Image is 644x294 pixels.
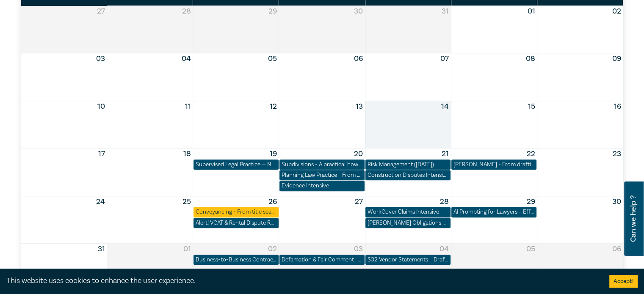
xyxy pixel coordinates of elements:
div: S32 Vendor Statements – Drafting for Risk, Clarity & Compliance [368,256,448,264]
button: Accept cookies [609,275,638,288]
button: 04 [182,53,191,64]
button: 31 [98,244,105,255]
span: Can we help ? [629,187,637,251]
div: Wills - From drafting to costing (August 2025) [453,160,534,169]
button: 07 [440,53,449,64]
button: 28 [440,196,449,207]
button: 16 [614,101,621,112]
div: Construction Disputes Intensive [368,171,448,179]
div: Planning Law Practice - From permit to enforcement (Aug 2025) [282,171,362,179]
button: 27 [97,6,105,17]
div: Business-to-Business Contracts and the ACL: What Every Drafter Needs to Know [196,256,276,264]
button: 30 [612,196,621,207]
button: 01 [183,244,191,255]
div: Subdivisions - A practical 'how to' (August 2025) [282,160,362,169]
button: 06 [612,244,621,255]
button: 23 [612,148,621,159]
button: 17 [98,148,105,159]
button: 12 [270,101,277,112]
div: WorkCover Claims Intensive [368,208,448,216]
button: 29 [268,6,277,17]
button: 18 [183,148,191,159]
div: Supervised Legal Practice — Navigating Obligations and Risks [196,160,276,169]
div: Defamation & Fair Comment – Drawing the Legal Line [282,256,362,264]
div: Alert! VCAT & Rental Dispute Resolution Victoria Reforms 2025 [196,219,276,227]
div: Risk Management (August 2025) [368,160,448,169]
div: AI Prompting for Lawyers – Effective Skills for Legal Practice [453,208,534,216]
button: 26 [268,196,277,207]
button: 02 [612,6,621,17]
button: 05 [268,53,277,64]
button: 05 [526,244,535,255]
button: 14 [441,101,449,112]
button: 06 [354,53,363,64]
button: 30 [354,6,363,17]
button: 13 [356,101,363,112]
button: 02 [268,244,277,255]
button: 08 [525,53,535,64]
button: 04 [439,244,449,255]
div: Evidence Intensive [282,181,362,190]
button: 11 [185,101,191,112]
button: 21 [442,148,449,159]
button: 09 [612,53,621,64]
div: Harman Obligations – Collateral and Strategic Uses [368,219,448,227]
button: 01 [527,6,535,17]
div: Conveyancing - From title search to settlement (August 2025) [196,208,276,216]
button: 29 [526,196,535,207]
button: 22 [526,148,535,159]
button: 27 [355,196,363,207]
button: 10 [97,101,105,112]
button: 31 [442,6,449,17]
button: 03 [96,53,105,64]
button: 20 [354,148,363,159]
button: 28 [182,6,191,17]
button: 19 [270,148,277,159]
button: 03 [354,244,363,255]
button: 15 [528,101,535,112]
div: This website uses cookies to enhance the user experience. [6,275,597,286]
button: 24 [96,196,105,207]
button: 25 [182,196,191,207]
